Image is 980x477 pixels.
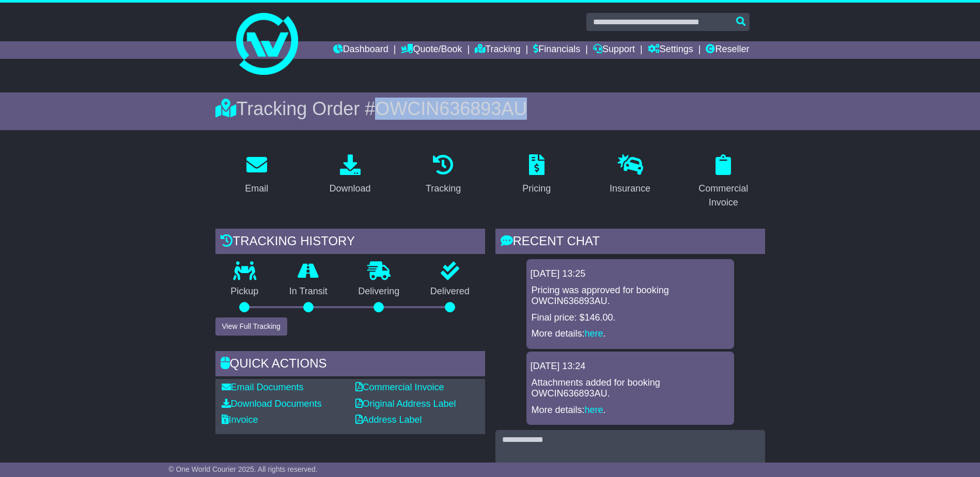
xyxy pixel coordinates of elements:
div: Email [245,182,268,196]
span: © One World Courier 2025. All rights reserved. [168,465,318,473]
a: Tracking [419,151,468,199]
a: Invoice [222,415,258,425]
div: Tracking [426,182,461,196]
a: Pricing [516,151,557,199]
div: Tracking Order # [215,98,765,120]
div: [DATE] 13:25 [531,268,730,280]
a: Settings [648,41,693,59]
p: Final price: $146.00. [532,312,729,324]
a: Commercial Invoice [355,382,444,392]
p: More details: . [532,405,729,416]
div: Pricing [522,182,551,196]
div: Quick Actions [215,351,485,379]
a: here [585,405,603,415]
button: View Full Tracking [215,317,287,336]
span: OWCIN636893AU [375,98,527,119]
a: Download Documents [222,399,322,409]
div: RECENT CHAT [495,229,765,257]
div: Insurance [610,182,650,196]
a: here [585,328,603,339]
div: Tracking history [215,229,485,257]
a: Financials [533,41,580,59]
div: Commercial Invoice [689,182,758,210]
a: Reseller [706,41,749,59]
a: Support [593,41,635,59]
a: Quote/Book [401,41,462,59]
p: Pricing was approved for booking OWCIN636893AU. [532,285,729,307]
a: Dashboard [333,41,388,59]
div: Download [329,182,370,196]
a: Address Label [355,415,422,425]
p: Attachments added for booking OWCIN636893AU. [532,377,729,400]
a: Tracking [475,41,520,59]
p: In Transit [274,286,343,297]
div: [DATE] 13:24 [531,361,730,372]
p: More details: . [532,328,729,340]
a: Download [322,151,377,199]
p: Pickup [215,286,274,297]
p: Delivering [343,286,415,297]
a: Email Documents [222,382,304,392]
p: Delivered [415,286,485,297]
a: Insurance [603,151,657,199]
a: Email [238,151,275,199]
a: Original Address Label [355,399,456,409]
a: Commercial Invoice [682,151,765,213]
